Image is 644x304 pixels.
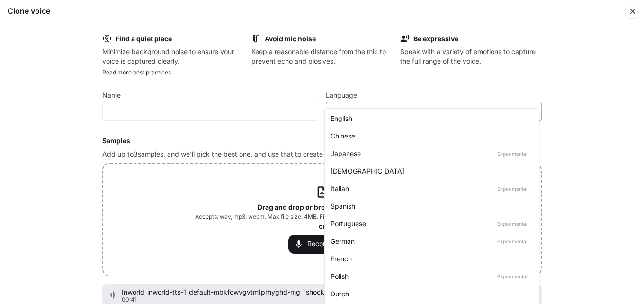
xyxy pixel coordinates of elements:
div: Japanese [331,148,529,158]
p: Experimental [495,220,529,228]
p: Experimental [495,272,529,281]
div: French [331,254,529,264]
div: English [331,113,529,123]
div: German [331,236,529,246]
div: Dutch [331,289,529,299]
div: Chinese [331,131,529,141]
p: Experimental [495,237,529,246]
p: Experimental [495,184,529,193]
div: Polish [331,271,529,281]
div: Italian [331,184,529,193]
div: Portuguese [331,219,529,229]
p: Experimental [495,149,529,158]
div: Spanish [331,201,529,211]
div: [DEMOGRAPHIC_DATA] [331,166,529,176]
